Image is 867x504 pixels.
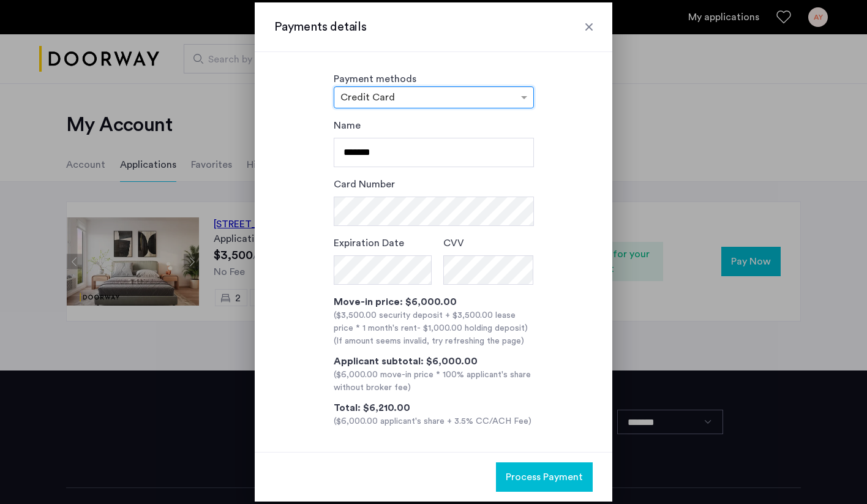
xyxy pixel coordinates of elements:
[334,118,361,133] label: Name
[334,335,534,348] div: (If amount seems invalid, try refreshing the page)
[334,177,395,192] label: Card Number
[334,403,410,413] span: Total: $6,210.00
[334,415,534,428] div: ($6,000.00 applicant's share + 3.5% CC/ACH Fee)
[334,354,534,369] div: Applicant subtotal: $6,000.00
[334,309,534,335] div: ($3,500.00 security deposit + $3,500.00 lease price * 1 month's rent )
[443,236,464,250] label: CVV
[506,470,583,484] span: Process Payment
[496,462,593,492] button: button
[334,369,534,394] div: ($6,000.00 move-in price * 100% applicant's share without broker fee)
[334,236,404,250] label: Expiration Date
[274,18,593,36] h3: Payments details
[334,295,534,309] div: Move-in price: $6,000.00
[417,324,525,333] span: - $1,000.00 holding deposit
[334,74,416,84] label: Payment methods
